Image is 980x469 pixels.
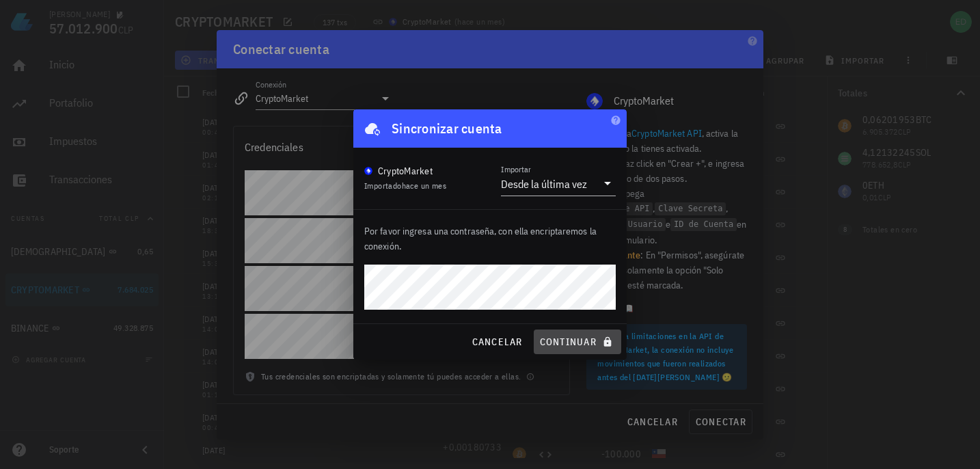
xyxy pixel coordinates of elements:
[501,164,531,174] label: Importar
[364,180,446,191] span: Importado
[501,177,587,191] div: Desde la última vez
[539,336,616,348] span: continuar
[364,224,616,254] p: Por favor ingresa una contraseña, con ella encriptaremos la conexión.
[402,180,446,191] span: hace un mes
[378,164,433,178] div: CryptoMarket
[534,330,621,354] button: continuar
[465,330,528,354] button: cancelar
[471,336,522,348] span: cancelar
[364,167,372,175] img: CryptoMKT
[501,172,616,196] div: ImportarDesde la última vez
[392,118,502,139] div: Sincronizar cuenta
